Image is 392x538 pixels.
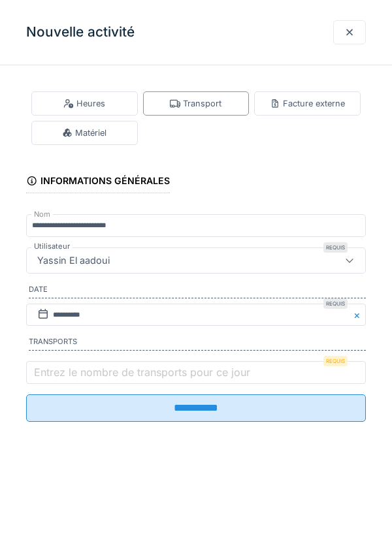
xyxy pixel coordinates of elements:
[62,127,106,139] div: Matériel
[31,241,73,252] label: Utilisateur
[29,336,366,351] label: Transports
[26,24,135,40] h3: Nouvelle activité
[351,304,366,326] button: Close
[323,356,348,366] div: Requis
[31,364,253,380] label: Entrez le nombre de transports pour ce jour
[323,242,348,253] div: Requis
[26,171,170,193] div: Informations générales
[270,97,345,110] div: Facture externe
[63,97,105,110] div: Heures
[323,298,348,309] div: Requis
[170,97,221,110] div: Transport
[29,284,366,298] label: Date
[31,209,53,220] label: Nom
[32,253,115,268] div: Yassin El aadoui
